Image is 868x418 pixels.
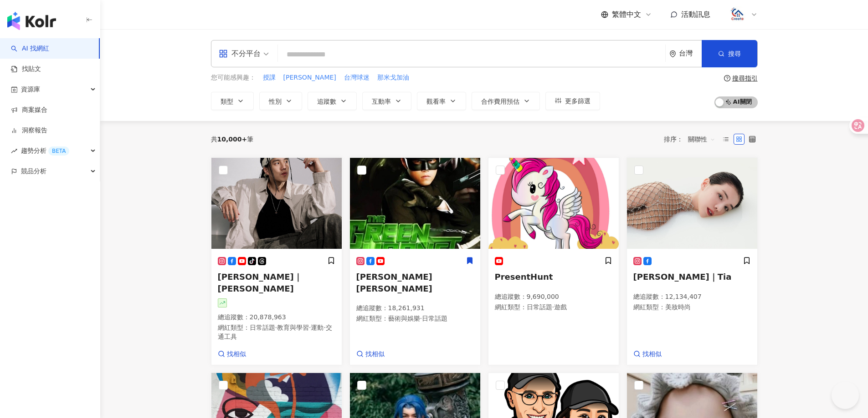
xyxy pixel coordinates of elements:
[365,350,385,359] span: 找相似
[317,98,336,105] span: 追蹤數
[372,98,391,105] span: 互動率
[250,324,275,331] span: 日常話題
[633,272,732,282] span: [PERSON_NAME]｜Tia
[7,12,56,30] img: logo
[309,324,311,331] span: ·
[221,98,233,105] span: 類型
[48,146,69,156] div: BETA
[565,97,591,105] span: 更多篩選
[227,350,246,359] span: 找相似
[356,272,432,293] span: [PERSON_NAME] [PERSON_NAME]
[211,136,254,143] div: 共 筆
[211,157,342,366] a: KOL Avatar[PERSON_NAME]｜[PERSON_NAME]總追蹤數：20,878,963網紅類型：日常話題·教育與學習·運動·交通工具找相似
[633,350,662,359] a: 找相似
[495,272,553,282] span: PresentHunt
[11,44,49,53] a: searchAI 找網紅
[219,46,261,61] div: 不分平台
[362,92,411,110] button: 互動率
[211,92,254,110] button: 類型
[488,158,619,249] img: KOL Avatar
[688,132,715,146] span: 關聯性
[311,324,324,331] span: 運動
[488,157,619,366] a: KOL AvatarPresentHunt總追蹤數：9,690,000網紅類型：日常話題·遊戲
[344,73,370,82] span: 台灣球迷
[21,141,69,161] span: 趨勢分析
[211,158,342,249] img: KOL Avatar
[426,98,446,105] span: 觀看率
[218,313,335,322] p: 總追蹤數 ： 20,878,963
[262,73,276,83] button: 授課
[665,303,691,311] span: 美妝時尚
[633,292,751,302] p: 總追蹤數 ： 12,134,407
[664,132,720,146] div: 排序：
[21,161,46,181] span: 競品分析
[732,75,758,82] div: 搜尋指引
[259,92,302,110] button: 性別
[308,92,357,110] button: 追蹤數
[219,49,228,58] span: appstore
[349,157,481,366] a: KOL Avatar[PERSON_NAME] [PERSON_NAME]總追蹤數：18,261,931網紅類型：藝術與娛樂·日常話題找相似
[21,79,40,100] span: 資源庫
[679,50,702,57] div: 台灣
[275,324,277,331] span: ·
[263,73,276,82] span: 授課
[11,65,41,74] a: 找貼文
[218,350,246,359] a: 找相似
[218,323,335,341] p: 網紅類型 ：
[627,158,757,249] img: KOL Avatar
[269,98,282,105] span: 性別
[422,315,447,322] span: 日常話題
[277,324,309,331] span: 教育與學習
[724,75,730,81] span: question-circle
[832,382,859,409] iframe: Help Scout Beacon - Open
[728,50,741,57] span: 搜尋
[356,304,474,313] p: 總追蹤數 ： 18,261,931
[420,315,422,322] span: ·
[554,303,567,311] span: 遊戲
[417,92,466,110] button: 觀看率
[11,106,47,115] a: 商案媒合
[702,40,757,67] button: 搜尋
[283,73,337,83] button: [PERSON_NAME]
[627,157,758,366] a: KOL Avatar[PERSON_NAME]｜Tia總追蹤數：12,134,407網紅類型：美妝時尚找相似
[633,303,751,312] p: 網紅類型 ：
[481,98,519,105] span: 合作費用預估
[356,314,474,323] p: 網紅類型 ：
[612,10,641,20] span: 繁體中文
[356,350,385,359] a: 找相似
[324,324,325,331] span: ·
[211,73,256,82] span: 您可能感興趣：
[729,6,746,23] img: logo.png
[681,10,710,19] span: 活動訊息
[495,303,612,312] p: 網紅類型 ：
[669,50,676,57] span: environment
[11,148,17,154] span: rise
[218,324,332,340] span: 交通工具
[283,73,336,82] span: [PERSON_NAME]
[350,158,480,249] img: KOL Avatar
[495,292,612,302] p: 總追蹤數 ： 9,690,000
[552,303,554,311] span: ·
[11,126,47,135] a: 洞察報告
[527,303,552,311] span: 日常話題
[377,73,409,82] span: 那米戈加油
[472,92,540,110] button: 合作費用預估
[642,350,662,359] span: 找相似
[218,272,302,293] span: [PERSON_NAME]｜[PERSON_NAME]
[217,136,247,143] span: 10,000+
[545,92,600,110] button: 更多篩選
[388,315,420,322] span: 藝術與娛樂
[344,73,370,83] button: 台灣球迷
[377,73,410,83] button: 那米戈加油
